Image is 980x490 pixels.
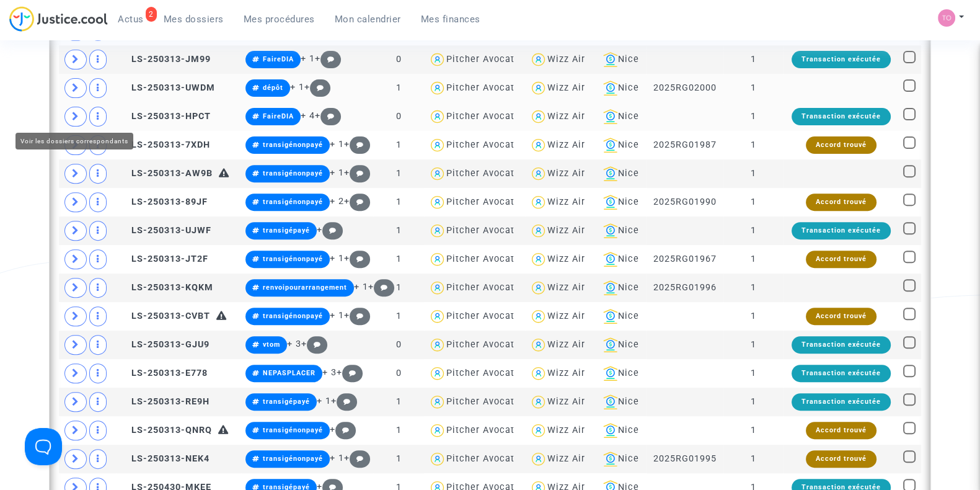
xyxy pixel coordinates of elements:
td: 1 [723,74,784,102]
td: 0 [373,331,424,359]
div: Wizz Air [547,254,585,264]
td: 1 [723,302,784,331]
div: Nice [598,52,642,67]
td: 1 [723,188,784,216]
td: 1 [373,74,424,102]
span: Actus [118,14,144,25]
div: 2 [146,7,157,22]
div: Accord trouvé [806,450,876,468]
span: transigénonpayé [263,169,323,177]
td: 1 [723,445,784,473]
span: transigénonpayé [263,198,323,206]
img: icon-user.svg [428,251,446,269]
img: icon-user.svg [428,393,446,411]
img: icon-user.svg [529,279,547,297]
div: Wizz Air [547,197,585,207]
span: Mes dossiers [164,14,224,25]
td: 1 [723,216,784,245]
div: Transaction exécutée [792,222,891,239]
span: LS-250313-GJU9 [120,339,210,350]
span: Mes procédures [244,14,315,25]
span: + [344,310,371,321]
img: icon-user.svg [529,222,547,240]
span: + 3 [322,367,337,378]
td: 0 [373,359,424,388]
img: icon-banque.svg [603,337,618,352]
td: 1 [723,102,784,131]
span: + 1 [301,53,315,64]
img: icon-user.svg [428,165,446,183]
span: LS-250313-JM99 [120,54,211,65]
div: Pitcher Avocat [446,168,514,179]
span: + [337,367,363,378]
div: Pitcher Avocat [446,254,514,264]
span: + [331,396,358,406]
div: Wizz Air [547,396,585,407]
img: icon-user.svg [529,194,547,212]
img: icon-banque.svg [603,109,618,124]
span: + 1 [330,167,344,178]
td: 2025RG01987 [647,131,723,159]
td: 1 [723,245,784,274]
img: icon-banque.svg [603,423,618,438]
div: Accord trouvé [806,136,876,154]
iframe: Help Scout Beacon - Open [25,428,62,465]
img: icon-user.svg [529,308,547,326]
span: Mes finances [421,14,480,25]
span: + [304,82,331,92]
span: transigénonpayé [263,255,323,263]
td: 2025RG01995 [647,445,723,473]
div: Transaction exécutée [792,336,891,354]
img: icon-banque.svg [603,223,618,238]
img: icon-user.svg [428,79,446,97]
div: Nice [598,252,642,267]
div: Nice [598,452,642,466]
span: LS-250313-E778 [120,368,208,378]
td: 0 [373,102,424,131]
td: 1 [373,188,424,216]
td: 1 [723,416,784,445]
span: + 1 [330,253,344,264]
div: Nice [598,166,642,181]
span: + 1 [330,310,344,321]
span: + 1 [317,396,331,406]
div: Wizz Air [547,368,585,378]
span: transigénonpayé [263,141,323,149]
div: Nice [598,109,642,124]
div: Wizz Air [547,111,585,122]
img: icon-user.svg [428,194,446,212]
div: Pitcher Avocat [446,225,514,236]
span: LS-250313-QNRQ [120,425,212,435]
span: + [344,196,371,207]
td: 2025RG02000 [647,74,723,102]
div: Wizz Air [547,425,585,435]
div: Pitcher Avocat [446,111,514,122]
div: Transaction exécutée [792,365,891,382]
div: Nice [598,337,642,352]
span: + 2 [330,196,344,207]
div: Pitcher Avocat [446,453,514,464]
span: LS-250313-UWDM [120,82,215,93]
div: Pitcher Avocat [446,396,514,407]
img: icon-user.svg [529,450,547,468]
span: + 3 [287,339,301,349]
img: icon-user.svg [428,279,446,297]
img: icon-user.svg [428,308,446,326]
div: Nice [598,309,642,324]
td: 1 [723,159,784,188]
span: transigénonpayé [263,312,323,320]
td: 1 [723,131,784,159]
span: + [344,453,371,463]
td: 1 [373,274,424,302]
img: icon-user.svg [428,51,446,69]
td: 1 [723,45,784,74]
span: transigépayé [263,226,310,234]
span: + 1 [290,82,304,92]
span: + [330,424,356,435]
div: Pitcher Avocat [446,82,514,93]
td: 1 [373,245,424,274]
img: icon-user.svg [529,108,547,126]
td: 1 [723,388,784,416]
div: Pitcher Avocat [446,339,514,350]
img: icon-banque.svg [603,394,618,409]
